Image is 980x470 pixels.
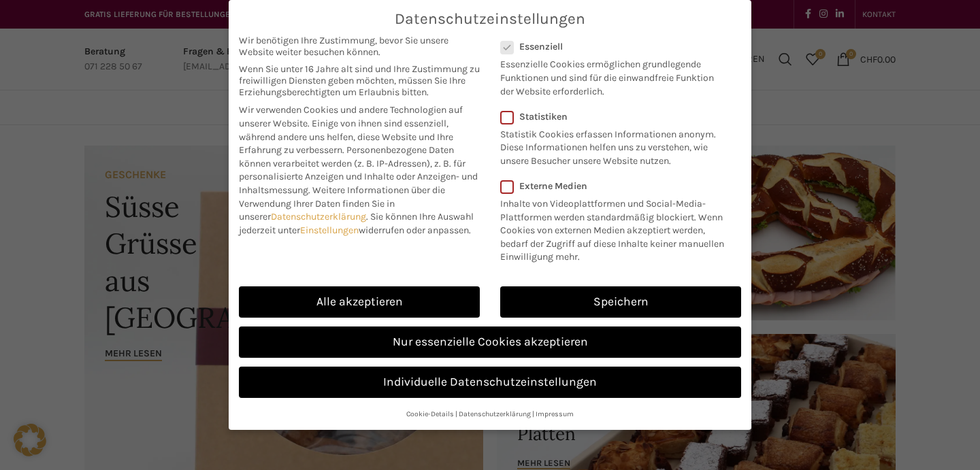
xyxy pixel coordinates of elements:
[239,184,445,222] span: Weitere Informationen über die Verwendung Ihrer Daten finden Sie in unserer .
[459,409,531,418] a: Datenschutzerklärung
[500,180,732,192] label: Externe Medien
[300,224,359,236] a: Einstellungen
[500,122,723,168] p: Statistik Cookies erfassen Informationen anonym. Diese Informationen helfen uns zu verstehen, wie...
[239,367,741,398] a: Individuelle Datenschutzeinstellungen
[395,10,585,28] span: Datenschutzeinstellungen
[239,211,474,236] span: Sie können Ihre Auswahl jederzeit unter widerrufen oder anpassen.
[239,286,480,318] a: Alle akzeptieren
[271,211,366,222] a: Datenschutzerklärung
[239,63,480,98] span: Wenn Sie unter 16 Jahre alt sind und Ihre Zustimmung zu freiwilligen Diensten geben möchten, müss...
[239,144,478,196] span: Personenbezogene Daten können verarbeitet werden (z. B. IP-Adressen), z. B. für personalisierte A...
[239,35,480,58] span: Wir benötigen Ihre Zustimmung, bevor Sie unsere Website weiter besuchen können.
[536,409,574,418] a: Impressum
[239,104,463,156] span: Wir verwenden Cookies und andere Technologien auf unserer Website. Einige von ihnen sind essenzie...
[406,409,454,418] a: Cookie-Details
[500,286,741,318] a: Speichern
[239,326,741,358] a: Nur essenzielle Cookies akzeptieren
[500,192,732,264] p: Inhalte von Videoplattformen und Social-Media-Plattformen werden standardmäßig blockiert. Wenn Co...
[500,111,723,122] label: Statistiken
[500,52,723,98] p: Essenzielle Cookies ermöglichen grundlegende Funktionen und sind für die einwandfreie Funktion de...
[500,41,723,52] label: Essenziell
